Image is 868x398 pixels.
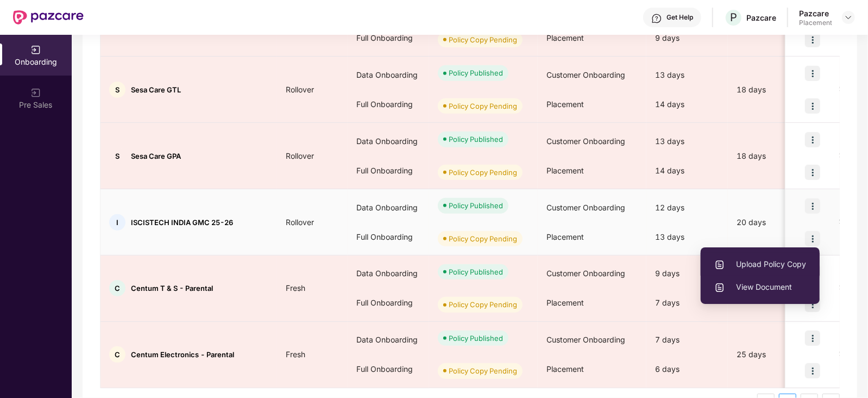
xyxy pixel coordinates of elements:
span: Upload Policy Copy [714,258,806,270]
div: 7 days [646,288,728,318]
div: Full Onboarding [348,355,429,384]
span: Rollover [277,151,323,160]
div: Policy Published [449,200,503,211]
span: Placement [546,33,584,42]
img: icon [805,363,820,378]
img: icon [805,66,820,81]
div: Data Onboarding [348,259,429,288]
img: icon [805,132,820,147]
div: Pazcare [799,8,832,18]
span: Sesa Care GPA [131,152,181,160]
div: 14 days [646,90,728,119]
div: Policy Published [449,333,503,344]
span: Placement [546,364,584,374]
div: Policy Copy Pending [449,101,517,111]
span: Customer Onboarding [546,136,625,146]
span: Fresh [277,283,314,293]
img: svg+xml;base64,PHN2ZyBpZD0iRHJvcGRvd24tMzJ4MzIiIHhtbG5zPSJodHRwOi8vd3d3LnczLm9yZy8yMDAwL3N2ZyIgd2... [844,13,853,22]
span: Customer Onboarding [546,269,625,278]
img: icon [805,231,820,246]
div: Pazcare [746,13,776,23]
span: Centum Electronics - Parental [131,350,234,359]
span: Customer Onboarding [546,335,625,344]
span: Placement [546,298,584,307]
span: Placement [546,100,584,109]
div: Data Onboarding [348,60,429,90]
div: 12 days [646,193,728,222]
div: Full Onboarding [348,90,429,119]
div: Policy Published [449,266,503,277]
div: I [109,214,125,231]
div: Data Onboarding [348,193,429,222]
div: Full Onboarding [348,222,429,252]
div: Full Onboarding [348,23,429,53]
span: Customer Onboarding [546,203,625,212]
span: Rollover [277,217,323,227]
div: 9 days [646,259,728,288]
div: Policy Copy Pending [449,299,517,310]
span: Centum T & S - Parental [131,284,213,293]
div: 6 days [646,355,728,384]
div: Full Onboarding [348,156,429,185]
div: 7 days [646,325,728,355]
span: View Document [714,281,806,293]
img: icon [805,32,820,47]
div: C [109,346,125,363]
div: 18 days [728,150,820,162]
div: Policy Copy Pending [449,167,517,178]
div: 18 days [728,84,820,96]
img: icon [805,98,820,114]
img: icon [805,331,820,346]
span: Placement [546,166,584,175]
div: 20 days [728,216,820,228]
div: Placement [799,18,832,27]
div: Data Onboarding [348,325,429,355]
img: svg+xml;base64,PHN2ZyB3aWR0aD0iMjAiIGhlaWdodD0iMjAiIHZpZXdCb3g9IjAgMCAyMCAyMCIgZmlsbD0ibm9uZSIgeG... [30,45,41,55]
img: New Pazcare Logo [13,10,84,24]
div: Data Onboarding [348,127,429,156]
img: svg+xml;base64,PHN2ZyBpZD0iVXBsb2FkX0xvZ3MiIGRhdGEtbmFtZT0iVXBsb2FkIExvZ3MiIHhtbG5zPSJodHRwOi8vd3... [714,259,725,270]
div: C [109,280,125,296]
img: svg+xml;base64,PHN2ZyBpZD0iSGVscC0zMngzMiIgeG1sbnM9Imh0dHA6Ly93d3cudzMub3JnLzIwMDAvc3ZnIiB3aWR0aD... [651,13,662,24]
div: Policy Copy Pending [449,233,517,244]
div: Policy Published [449,67,503,78]
div: Policy Published [449,134,503,145]
div: Policy Copy Pending [449,34,517,45]
div: Policy Copy Pending [449,365,517,376]
div: S [109,82,125,98]
span: Customer Onboarding [546,70,625,79]
span: ISCISTECH INDIA GMC 25-26 [131,218,233,227]
img: icon [805,165,820,180]
span: Placement [546,232,584,241]
div: 13 days [646,60,728,90]
span: Rollover [277,85,323,94]
div: 13 days [646,127,728,156]
div: S [109,148,125,164]
div: 13 days [646,222,728,252]
div: Full Onboarding [348,288,429,318]
img: svg+xml;base64,PHN2ZyBpZD0iVXBsb2FkX0xvZ3MiIGRhdGEtbmFtZT0iVXBsb2FkIExvZ3MiIHhtbG5zPSJodHRwOi8vd3... [714,282,725,293]
span: Sesa Care GTL [131,85,181,94]
span: Fresh [277,350,314,359]
div: 14 days [646,156,728,185]
img: svg+xml;base64,PHN2ZyB3aWR0aD0iMjAiIGhlaWdodD0iMjAiIHZpZXdCb3g9IjAgMCAyMCAyMCIgZmlsbD0ibm9uZSIgeG... [30,88,41,98]
div: 9 days [646,23,728,53]
img: icon [805,198,820,214]
div: 25 days [728,349,820,360]
div: Get Help [666,13,693,22]
span: P [730,11,737,24]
